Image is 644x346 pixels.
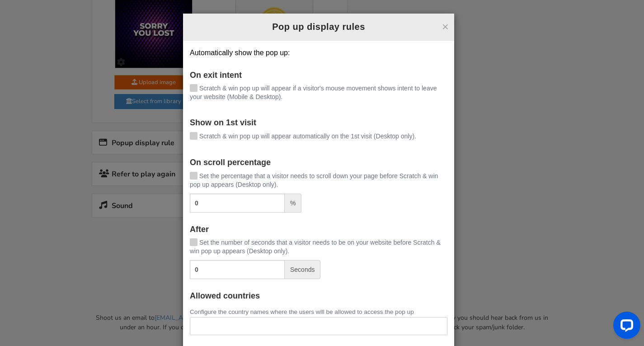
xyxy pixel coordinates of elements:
img: appsmav-footer-credit.png [50,329,121,337]
h4: Allowed countries [190,292,447,301]
a: klicken Sie hier [36,3,165,18]
p: Automatically show the pop up: [190,47,447,58]
h2: Pop up display rules [190,20,447,33]
label: I would like to receive updates and marketing emails. We will treat your information with respect... [18,252,153,279]
strong: FÜHLT SICH GLÜCKLICH? SPIELE JETZT! [17,191,154,201]
h4: After [190,225,447,234]
small: Configure the country names where the users will be allowed to access the pop up [190,308,414,315]
span: Set the number of seconds that a visitor needs to be on your website before Scratch & win pop up ... [190,239,441,255]
h4: On exit intent [190,71,447,80]
label: E-mail [18,215,37,224]
span: % [285,194,301,213]
input: I would like to receive updates and marketing emails. We will treat your information with respect... [18,251,24,258]
button: VERSUCHE DEIN [PERSON_NAME]! [18,288,153,304]
span: Seconds [285,260,320,279]
button: × [442,21,449,33]
span: Scratch & win pop up will appear automatically on the 1st visit (Desktop only). [199,133,416,140]
span: Set the percentage that a visitor needs to scroll down your page before Scratch & win pop up appe... [190,172,438,188]
iframe: LiveChat chat widget [606,308,644,346]
span: Scratch & win pop up will appear if a visitor's mouse movement shows intent to leave your website... [190,85,437,100]
h4: On scroll percentage [190,158,447,167]
h4: Show on 1st visit [190,118,447,128]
